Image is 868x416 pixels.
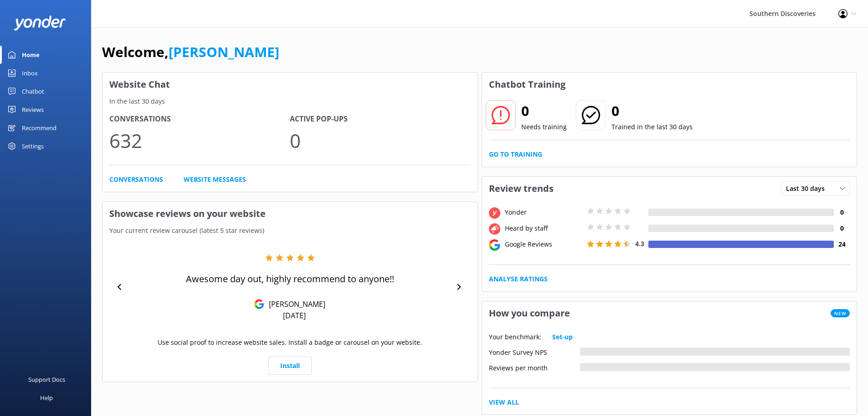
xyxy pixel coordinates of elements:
p: Use social proof to increase website sales. Install a badge or carousel on your website. [158,337,422,348]
div: Yonder Survey NPS [489,348,580,356]
h2: 0 [611,100,693,122]
h3: Showcase reviews on your website [103,202,478,226]
h3: Chatbot Training [482,73,572,96]
a: Analyse Ratings [489,274,548,284]
img: yonder-white-logo.png [14,16,66,31]
a: Go to Training [489,149,542,159]
p: [PERSON_NAME] [264,299,325,309]
p: Your benchmark: [489,332,541,342]
div: Chatbot [22,82,44,100]
p: [DATE] [283,311,306,321]
p: Trained in the last 30 days [611,122,693,132]
div: Home [22,46,40,64]
div: Yonder [503,207,585,217]
span: New [831,309,850,317]
div: Reviews [22,100,44,119]
img: Google Reviews [254,299,264,309]
h3: Website Chat [103,73,478,96]
h4: 24 [834,239,850,249]
h3: Review trends [482,177,560,200]
h4: 0 [834,207,850,217]
h2: 0 [521,100,567,122]
div: Support Docs [28,370,65,389]
a: View All [489,397,519,407]
h4: Active Pop-ups [290,113,470,125]
h1: Welcome, [102,41,279,63]
p: In the last 30 days [103,96,478,106]
span: Last 30 days [786,184,830,194]
a: Conversations [109,174,163,184]
div: Heard by staff [503,223,585,233]
div: Google Reviews [503,239,585,249]
p: Needs training [521,122,567,132]
span: 4.3 [635,239,644,248]
a: [PERSON_NAME] [169,42,279,61]
h4: 0 [834,223,850,233]
a: Website Messages [184,174,246,184]
p: 0 [290,125,470,156]
div: Settings [22,137,44,155]
div: Recommend [22,119,56,137]
div: Reviews per month [489,363,580,371]
div: Help [40,389,53,407]
p: 632 [109,125,290,156]
h4: Conversations [109,113,290,125]
div: Inbox [22,64,38,82]
p: Awesome day out, highly recommend to anyone!! [186,273,394,285]
a: Set-up [552,332,573,342]
h3: How you compare [482,301,577,325]
a: Install [268,357,312,375]
p: Your current review carousel (latest 5 star reviews) [103,226,478,236]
